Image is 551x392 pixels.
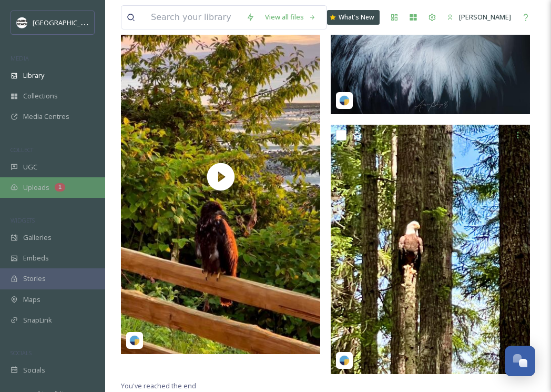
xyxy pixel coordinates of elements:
input: Search your library [146,6,241,29]
span: Uploads [23,183,49,193]
span: Stories [23,274,46,284]
span: Galleries [23,233,52,243]
span: SOCIALS [11,349,32,357]
span: [GEOGRAPHIC_DATA] Tourism [33,17,127,27]
span: Embeds [23,253,49,263]
span: Media Centres [23,112,69,122]
span: MEDIA [11,54,29,62]
img: snapsea-logo.png [129,335,140,346]
span: Maps [23,295,40,305]
span: WIDGETS [11,216,35,224]
span: You've reached the end [121,381,196,390]
img: snapsea-logo.png [339,355,350,366]
img: snapsea-logo.png [339,95,350,106]
span: SnapLink [23,315,52,325]
span: Library [23,71,44,81]
span: Collections [23,91,58,101]
button: Open Chat [505,346,535,376]
img: dreaming_of_london_19e6d782-ee94-8e11-e440-307e48edacac.jpg [331,125,530,374]
a: What's New [327,10,380,25]
span: Socials [23,365,45,375]
a: [PERSON_NAME] [442,7,516,27]
img: parks%20beach.jpg [17,17,27,28]
span: COLLECT [11,146,33,154]
div: 1 [55,183,65,192]
span: [PERSON_NAME] [459,12,511,22]
a: View all files [260,7,321,27]
span: UGC [23,162,37,172]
